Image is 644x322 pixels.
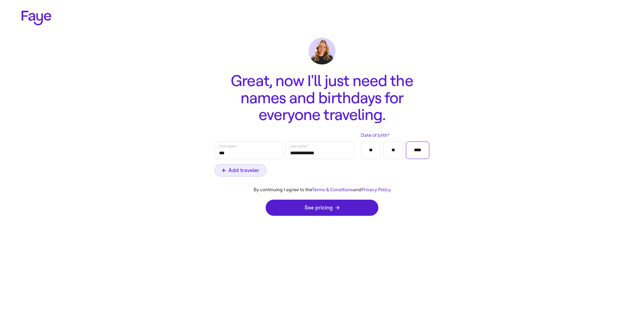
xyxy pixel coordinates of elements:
label: First name [218,143,238,150]
span: See pricing [305,205,339,210]
button: See pricing [266,200,378,216]
span: Date of birth * [361,132,389,139]
a: Terms & Conditions [312,187,353,193]
button: Add traveler [215,164,266,176]
span: Add traveler [222,168,259,173]
label: Last name [289,143,309,150]
a: Privacy Policy [362,187,391,193]
input: Month [365,145,376,155]
input: Day [388,145,399,155]
input: Year [410,145,425,155]
div: By continuing I agree to the and [209,187,435,193]
h1: Great, now I'll just need the names and birthdays for everyone traveling. [215,73,429,124]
